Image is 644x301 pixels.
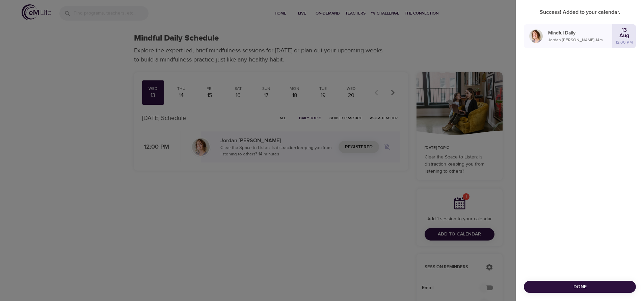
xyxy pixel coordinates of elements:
[524,8,636,16] p: Success! Added to your calendar.
[529,29,543,43] img: Jordan-Whitehead.jpg
[548,37,612,43] p: Jordan [PERSON_NAME] · 14 m
[548,30,612,37] p: Mindful Daily
[616,39,633,45] p: 12:00 PM
[524,281,636,293] button: Done
[619,33,629,38] p: Aug
[622,27,627,33] p: 13
[529,283,630,291] span: Done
